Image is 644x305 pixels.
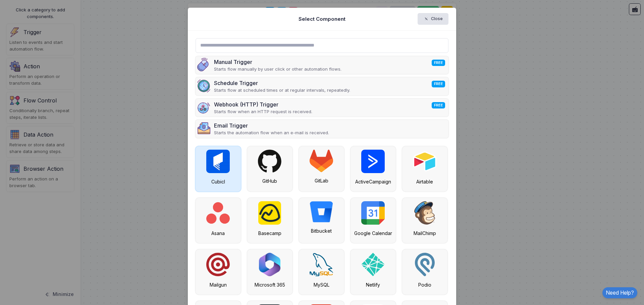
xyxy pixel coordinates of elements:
[206,201,230,225] img: asana.png
[214,66,341,73] p: Starts flow manually by user click or other automation flows.
[199,281,237,288] div: Mailgun
[302,177,341,184] div: GitLab
[406,230,444,237] div: MailChimp
[214,87,350,94] p: Starts flow at scheduled times or at regular intervals, repeatedly.
[361,253,385,276] img: netlify.svg
[354,178,392,185] div: ActiveCampaign
[354,281,392,288] div: Netlify
[602,287,637,298] a: Need Help?
[406,178,444,185] div: Airtable
[302,227,341,234] div: Bitbucket
[302,281,341,288] div: MySQL
[258,201,281,225] img: basecamp.png
[310,201,333,222] img: bitbucket.png
[197,122,211,135] img: email.png
[258,150,281,172] img: github.svg
[197,58,211,71] img: manual.png
[354,230,392,237] div: Google Calendar
[214,58,341,66] div: Manual Trigger
[259,253,280,276] img: microsoft-365.png
[199,178,237,185] div: Cubicl
[432,81,445,87] span: FREE
[214,108,312,115] p: Starts flow when an HTTP request is received.
[432,60,445,66] span: FREE
[214,79,350,87] div: Schedule Trigger
[251,281,289,288] div: Microsoft 365
[214,130,329,136] p: Starts the automation flow when an e-mail is received.
[197,100,211,114] img: webhook-v2.png
[406,281,444,288] div: Podio
[310,150,333,172] img: gitlab.svg
[199,230,237,237] div: Asana
[206,150,230,173] img: cubicl.jpg
[361,201,385,225] img: google-calendar.svg
[299,15,345,23] h5: Select Component
[432,102,445,108] span: FREE
[206,253,230,276] img: mailgun.svg
[214,122,329,130] div: Email Trigger
[310,253,333,276] img: mysql.svg
[361,150,385,173] img: active-campaign.png
[415,253,435,276] img: podio.svg
[197,79,211,92] img: schedule.png
[214,100,312,108] div: Webhook (HTTP) Trigger
[413,150,436,173] img: airtable.png
[418,13,449,25] button: Close
[414,201,435,225] img: mailchimp.svg
[251,177,289,184] div: GitHub
[251,230,289,237] div: Basecamp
